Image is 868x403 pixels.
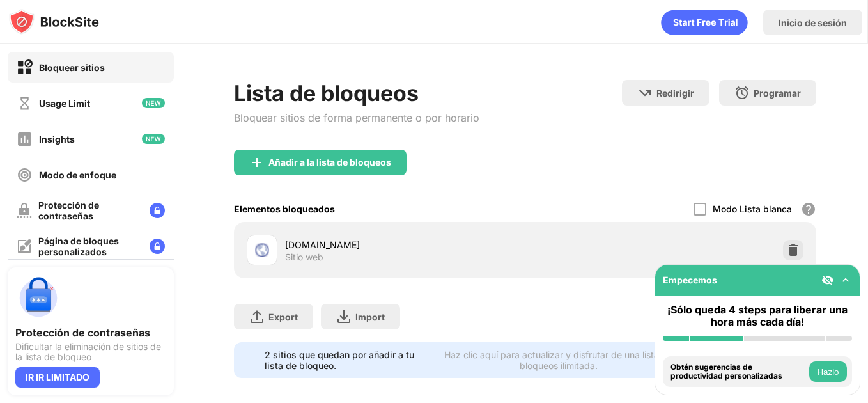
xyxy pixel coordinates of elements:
img: lock-menu.svg [150,239,165,254]
img: insights-off.svg [17,131,33,147]
div: Obtén sugerencias de productividad personalizadas [670,363,806,381]
div: Bloquear sitios [39,62,105,73]
div: Modo de enfoque [39,170,116,180]
div: Insights [39,134,75,145]
img: block-on.svg [17,59,33,75]
div: Elementos bloqueados [234,203,335,214]
img: push-password-protection.svg [15,275,61,321]
img: lock-menu.svg [150,203,165,218]
img: logo-blocksite.svg [9,9,99,35]
div: Añadir a la lista de bloqueos [268,157,391,168]
img: customize-block-page-off.svg [17,239,32,254]
div: Bloquear sitios de forma permanente o por horario [234,111,479,124]
div: Import [355,312,385,322]
div: Usage Limit [39,98,90,109]
img: favicons [254,242,270,258]
div: Dificultar la eliminación de sitios de la lista de bloqueo [15,342,166,362]
div: Empecemos [663,274,717,285]
div: Haz clic aquí para actualizar y disfrutar de una lista de bloqueos ilimitada. [442,349,675,371]
div: Modo Lista blanca [713,203,792,214]
img: omni-setup-toggle.svg [839,274,852,287]
div: ¡Sólo queda 4 steps para liberar una hora más cada día! [663,304,852,328]
div: animation [661,10,748,35]
div: Export [268,312,298,322]
div: Lista de bloqueos [234,80,479,106]
img: time-usage-off.svg [17,95,33,111]
img: new-icon.svg [142,98,165,108]
div: Protección de contraseñas [15,326,166,339]
img: focus-off.svg [17,167,33,183]
img: eye-not-visible.svg [821,274,834,287]
iframe: Cuadro de diálogo Iniciar sesión con Google [605,13,855,187]
div: Protección de contraseñas [38,200,139,221]
div: IR IR LIMITADO [15,367,100,388]
button: Hazlo [809,361,847,382]
div: Sitio web [285,251,323,263]
div: [DOMAIN_NAME] [285,238,525,251]
img: new-icon.svg [142,134,165,144]
div: 2 sitios que quedan por añadir a tu lista de bloqueo. [265,349,434,371]
div: Página de bloques personalizados [38,235,139,257]
img: password-protection-off.svg [17,203,32,218]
